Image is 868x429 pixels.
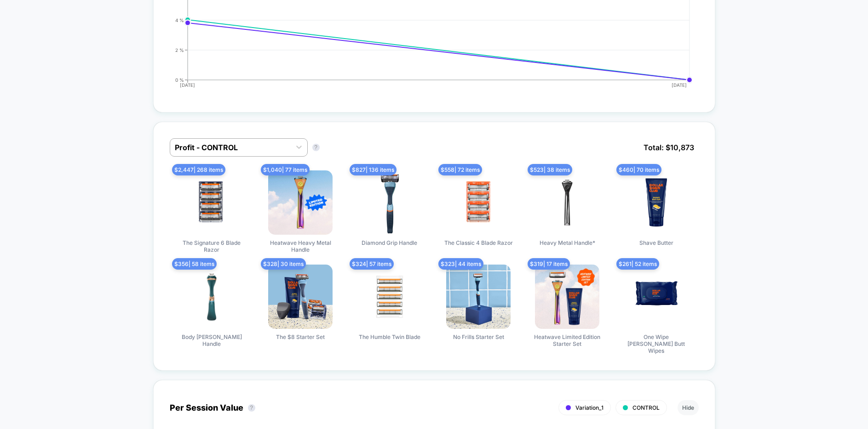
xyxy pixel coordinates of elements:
[276,333,325,340] span: The $8 Starter Set
[672,82,687,88] tspan: [DATE]
[444,239,513,246] span: The Classic 4 Blade Razor
[172,164,225,175] span: $ 2,447 | 268 items
[175,17,184,23] tspan: 4 %
[248,404,255,412] button: ?
[362,239,417,246] span: Diamond Grip Handle
[179,265,244,329] img: Body Shaver Handle
[261,164,310,175] span: $ 1,040 | 77 items
[357,170,422,235] img: Diamond Grip Handle
[535,170,599,235] img: Heavy Metal Handle*
[622,333,691,354] span: One Wipe [PERSON_NAME] Butt Wipes
[180,82,195,88] tspan: [DATE]
[266,239,335,253] span: Heatwave Heavy Metal Handle
[312,144,320,151] button: ?
[575,404,604,411] span: Variation_1
[179,170,244,235] img: The Signature 6 Blade Razor
[639,239,673,246] span: Shave Butter
[438,164,482,175] span: $ 558 | 72 items
[175,47,184,52] tspan: 2 %
[453,333,504,340] span: No Frills Starter Set
[616,258,659,270] span: $ 261 | 52 items
[624,265,689,329] img: One Wipe Charlies Butt Wipes
[632,404,660,411] span: CONTROL
[177,333,246,347] span: Body [PERSON_NAME] Handle
[540,239,595,246] span: Heavy Metal Handle*
[446,265,511,329] img: No Frills Starter Set
[359,333,420,340] span: The Humble Twin Blade
[177,239,246,253] span: The Signature 6 Blade Razor
[528,164,572,175] span: $ 523 | 38 items
[624,170,689,235] img: Shave Butter
[261,258,306,270] span: $ 328 | 30 items
[175,77,184,82] tspan: 0 %
[268,265,333,329] img: The $8 Starter Set
[528,258,570,270] span: $ 319 | 17 items
[533,333,602,347] span: Heatwave Limited Edition Starter Set
[639,138,699,157] span: Total: $ 10,873
[172,258,217,270] span: $ 356 | 58 items
[678,400,699,415] button: Hide
[535,265,599,329] img: Heatwave Limited Edition Starter Set
[438,258,483,270] span: $ 323 | 44 items
[357,265,422,329] img: The Humble Twin Blade
[616,164,661,175] span: $ 460 | 70 items
[350,258,394,270] span: $ 324 | 57 items
[446,170,511,235] img: The Classic 4 Blade Razor
[268,170,333,235] img: Heatwave Heavy Metal Handle
[350,164,397,175] span: $ 827 | 136 items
